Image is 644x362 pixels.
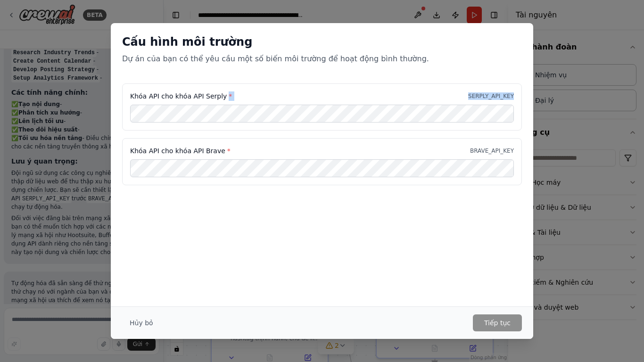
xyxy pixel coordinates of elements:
font: SERPLY_API_KEY [468,93,514,99]
font: Hủy bỏ [130,319,153,327]
button: Hủy bỏ [122,314,161,331]
font: Tiếp tục [484,319,511,327]
font: Khóa API cho khóa API Serply [130,92,227,100]
font: Dự án của bạn có thể yêu cầu một số biến môi trường để hoạt động bình thường. [122,54,429,63]
font: Cấu hình môi trường [122,35,252,49]
button: Tiếp tục [473,314,522,331]
font: BRAVE_API_KEY [470,148,514,154]
font: Khóa API cho khóa API Brave [130,147,225,155]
